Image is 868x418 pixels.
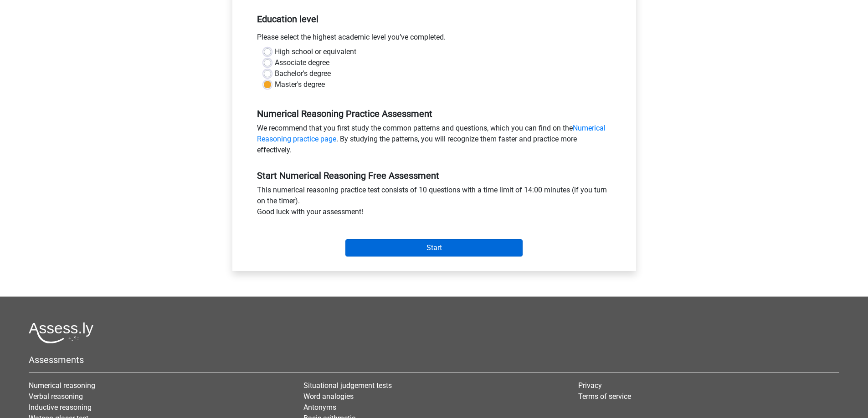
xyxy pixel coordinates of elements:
a: Inductive reasoning [29,403,92,412]
a: Antonyms [303,403,336,412]
img: Assessly logo [29,322,93,343]
h5: Assessments [29,354,839,365]
h5: Start Numerical Reasoning Free Assessment [257,170,611,181]
input: Start [345,239,523,257]
a: Word analogies [303,392,354,401]
a: Verbal reasoning [29,392,83,401]
a: Privacy [578,381,602,390]
div: We recommend that you first study the common patterns and questions, which you can find on the . ... [250,123,618,159]
label: Master's degree [275,79,325,90]
label: High school or equivalent [275,46,356,57]
h5: Numerical Reasoning Practice Assessment [257,108,611,119]
a: Situational judgement tests [303,381,392,390]
a: Numerical reasoning [29,381,95,390]
div: This numerical reasoning practice test consists of 10 questions with a time limit of 14:00 minute... [250,185,618,221]
a: Terms of service [578,392,631,401]
h5: Education level [257,10,611,28]
div: Please select the highest academic level you’ve completed. [250,32,618,46]
label: Associate degree [275,57,329,68]
label: Bachelor's degree [275,68,331,79]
